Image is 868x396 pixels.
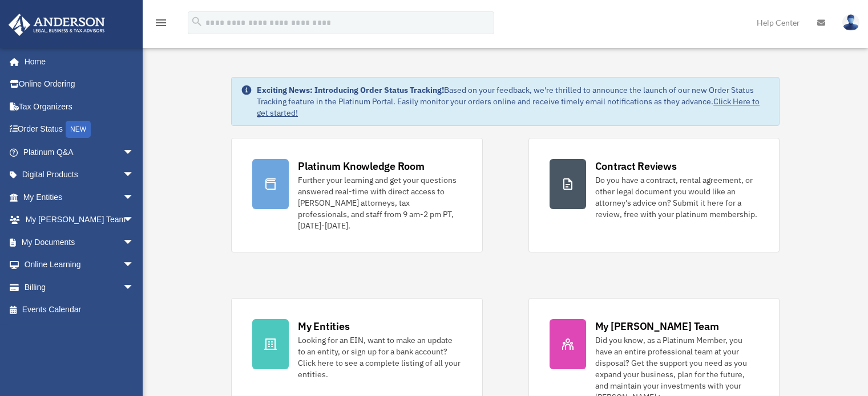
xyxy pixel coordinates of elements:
[8,186,151,209] a: My Entitiesarrow_drop_down
[231,138,482,252] a: Platinum Knowledge Room Further your learning and get your questions answered real-time with dire...
[123,141,146,164] span: arrow_drop_down
[842,14,859,31] img: User Pic
[154,16,168,30] i: menu
[8,118,151,141] a: Order StatusNEW
[123,231,146,254] span: arrow_drop_down
[123,276,146,299] span: arrow_drop_down
[8,231,151,254] a: My Documentsarrow_drop_down
[8,209,151,231] a: My [PERSON_NAME] Teamarrow_drop_down
[595,159,677,173] div: Contract Reviews
[123,254,146,277] span: arrow_drop_down
[8,141,151,164] a: Platinum Q&Aarrow_drop_down
[123,209,146,232] span: arrow_drop_down
[8,73,151,96] a: Online Ordering
[298,319,349,333] div: My Entities
[257,84,770,119] div: Based on your feedback, we're thrilled to announce the launch of our new Order Status Tracking fe...
[8,299,151,321] a: Events Calendar
[595,319,719,333] div: My [PERSON_NAME] Team
[8,164,151,186] a: Digital Productsarrow_drop_down
[154,20,168,30] a: menu
[123,186,146,209] span: arrow_drop_down
[298,159,425,173] div: Platinum Knowledge Room
[5,14,108,36] img: Anderson Advisors Platinum Portal
[66,121,91,138] div: NEW
[528,138,780,252] a: Contract Reviews Do you have a contract, rental agreement, or other legal document you would like...
[8,50,146,73] a: Home
[257,96,760,118] a: Click Here to get started!
[298,334,461,380] div: Looking for an EIN, want to make an update to an entity, or sign up for a bank account? Click her...
[257,85,444,95] strong: Exciting News: Introducing Order Status Tracking!
[8,254,151,276] a: Online Learningarrow_drop_down
[8,276,151,299] a: Billingarrow_drop_down
[8,95,151,118] a: Tax Organizers
[298,174,461,231] div: Further your learning and get your questions answered real-time with direct access to [PERSON_NAM...
[191,15,203,28] i: search
[123,164,146,187] span: arrow_drop_down
[595,174,758,220] div: Do you have a contract, rental agreement, or other legal document you would like an attorney's ad...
